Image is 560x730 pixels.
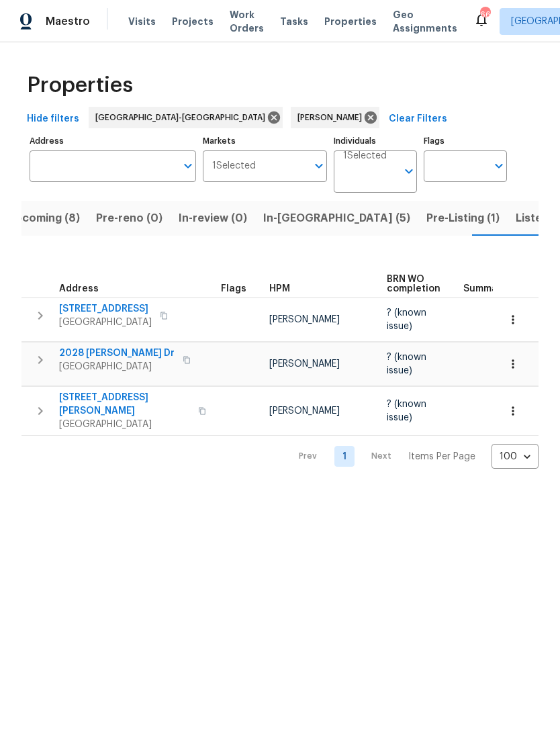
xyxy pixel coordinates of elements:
[334,446,355,467] a: Goto page 1
[89,107,283,128] div: [GEOGRAPHIC_DATA]-[GEOGRAPHIC_DATA]
[269,284,290,293] span: HPM
[492,439,539,474] div: 100
[387,400,426,422] span: ? (known issue)
[387,275,440,293] span: BRN WO completion
[291,107,379,128] div: [PERSON_NAME]
[128,15,156,28] span: Visits
[324,15,377,28] span: Properties
[59,284,99,293] span: Address
[383,107,453,132] button: Clear Filters
[21,107,85,132] button: Hide filters
[46,15,90,28] span: Maestro
[343,150,387,162] span: 1 Selected
[59,316,152,329] span: [GEOGRAPHIC_DATA]
[408,450,475,463] p: Items Per Page
[179,156,197,175] button: Open
[400,162,418,181] button: Open
[334,137,417,145] label: Individuals
[393,8,457,35] span: Geo Assignments
[59,391,190,418] span: [STREET_ADDRESS][PERSON_NAME]
[59,418,190,431] span: [GEOGRAPHIC_DATA]
[387,353,426,375] span: ? (known issue)
[280,17,308,26] span: Tasks
[286,444,539,469] nav: Pagination Navigation
[463,284,507,293] span: Summary
[179,209,247,228] span: In-review (0)
[59,360,175,373] span: [GEOGRAPHIC_DATA]
[480,8,489,21] div: 66
[30,137,196,145] label: Address
[230,8,264,35] span: Work Orders
[389,111,447,128] span: Clear Filters
[263,209,410,228] span: In-[GEOGRAPHIC_DATA] (5)
[96,209,162,228] span: Pre-reno (0)
[212,161,256,172] span: 1 Selected
[269,315,340,324] span: [PERSON_NAME]
[27,79,133,92] span: Properties
[424,137,507,145] label: Flags
[59,347,175,360] span: 2028 [PERSON_NAME] Dr
[269,359,340,369] span: [PERSON_NAME]
[203,137,328,145] label: Markets
[95,111,271,124] span: [GEOGRAPHIC_DATA]-[GEOGRAPHIC_DATA]
[310,156,328,175] button: Open
[7,209,80,228] span: Upcoming (8)
[489,156,508,175] button: Open
[59,302,152,316] span: [STREET_ADDRESS]
[221,284,246,293] span: Flags
[172,15,214,28] span: Projects
[387,308,426,331] span: ? (known issue)
[27,111,79,128] span: Hide filters
[426,209,500,228] span: Pre-Listing (1)
[297,111,367,124] span: [PERSON_NAME]
[269,406,340,416] span: [PERSON_NAME]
